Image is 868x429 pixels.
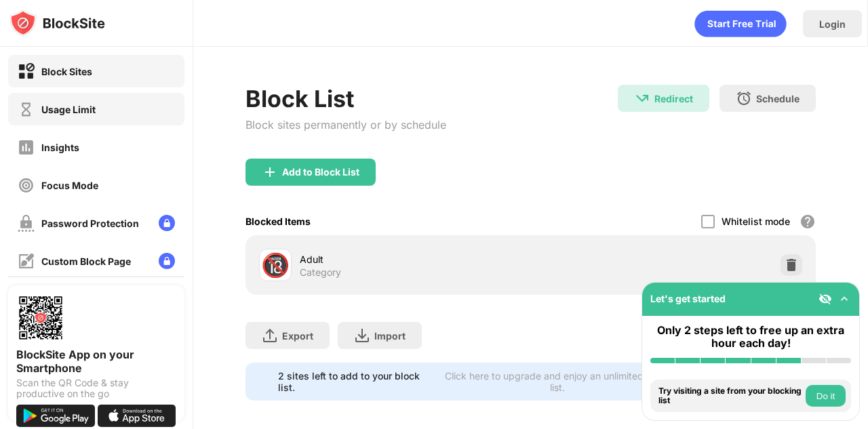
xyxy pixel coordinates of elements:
div: Insights [41,142,79,153]
img: omni-setup-toggle.svg [837,292,851,306]
div: Import [374,330,406,342]
div: animation [694,10,787,37]
img: get-it-on-google-play.svg [16,405,95,427]
div: Password Protection [41,218,139,229]
div: 2 sites left to add to your block list. [278,370,433,393]
div: Let's get started [650,293,726,304]
div: BlockSite App on your Smartphone [16,348,176,375]
div: Click here to upgrade and enjoy an unlimited block list. [441,370,674,393]
img: download-on-the-app-store.svg [98,405,176,427]
div: Scan the QR Code & stay productive on the go [16,377,176,399]
div: Redirect [654,93,693,104]
img: time-usage-off.svg [18,101,35,118]
div: Adult [300,252,531,266]
img: lock-menu.svg [159,215,175,231]
img: options-page-qr-code.png [16,293,65,342]
div: Block sites permanently or by schedule [245,118,446,131]
div: Whitelist mode [722,216,790,227]
img: focus-off.svg [18,177,35,194]
img: lock-menu.svg [159,253,175,269]
div: Block List [245,85,446,113]
div: Try visiting a site from your blocking list [658,386,802,406]
img: eye-not-visible.svg [818,292,832,306]
div: Block Sites [41,66,92,77]
img: logo-blocksite.svg [9,9,105,37]
div: Add to Block List [282,167,359,178]
div: Blocked Items [245,216,311,227]
img: insights-off.svg [18,139,35,156]
div: Category [300,266,341,279]
div: Custom Block Page [41,256,131,267]
div: Focus Mode [41,180,98,191]
button: Do it [806,385,846,407]
div: Schedule [756,93,800,104]
div: 🔞 [261,251,290,279]
div: Usage Limit [41,104,96,115]
img: block-on.svg [18,63,35,80]
div: Export [282,330,313,342]
div: Only 2 steps left to free up an extra hour each day! [650,324,851,350]
img: password-protection-off.svg [18,215,35,232]
div: Login [819,18,846,30]
img: customize-block-page-off.svg [18,253,35,270]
